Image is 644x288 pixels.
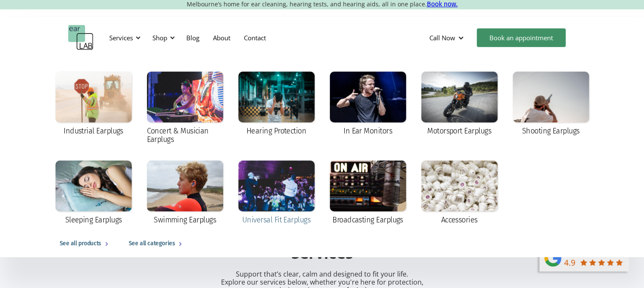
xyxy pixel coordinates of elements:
div: Sleeping Earplugs [65,216,122,224]
div: Services [109,33,133,42]
a: Universal Fit Earplugs [234,156,319,230]
a: Accessories [417,156,502,230]
a: Shooting Earplugs [509,67,593,141]
a: See all products [51,230,120,257]
a: Sleeping Earplugs [51,156,136,230]
a: Contact [237,25,273,50]
div: Motorsport Earplugs [427,127,491,135]
div: Shooting Earplugs [522,127,580,135]
a: Blog [180,25,206,50]
div: In Ear Monitors [343,127,392,135]
a: See all categories [120,230,194,257]
a: Book an appointment [477,28,566,47]
a: home [68,25,94,50]
div: Services [104,25,143,50]
h2: Services [123,244,521,263]
div: Industrial Earplugs [64,127,123,135]
div: See all products [60,238,101,249]
div: Concert & Musician Earplugs [147,127,223,144]
a: Industrial Earplugs [51,67,136,141]
a: Hearing Protection [234,67,319,141]
div: Accessories [441,216,477,224]
div: See all categories [129,238,175,249]
div: Universal Fit Earplugs [242,216,310,224]
div: Call Now [423,25,473,50]
div: Hearing Protection [246,127,306,135]
a: About [206,25,237,50]
div: Shop [147,25,177,50]
a: Broadcasting Earplugs [326,156,410,230]
a: Concert & Musician Earplugs [143,67,227,150]
a: Swimming Earplugs [143,156,227,230]
div: Call Now [429,33,455,42]
div: Shop [152,33,167,42]
a: Motorsport Earplugs [417,67,502,141]
div: Broadcasting Earplugs [332,216,403,224]
a: In Ear Monitors [326,67,410,141]
div: Swimming Earplugs [154,216,216,224]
